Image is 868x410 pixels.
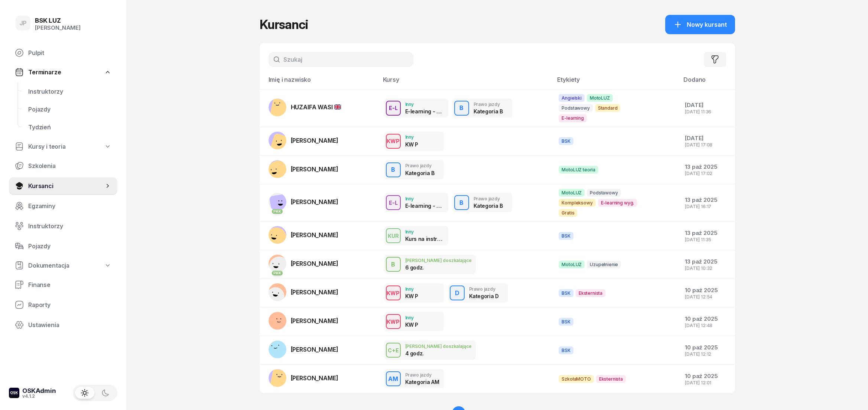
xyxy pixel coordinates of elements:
[405,229,444,234] div: Inny
[596,375,626,383] span: Eksternista
[559,166,598,174] span: MotoLUZ teoria
[28,124,111,131] span: Tydzień
[28,203,111,210] span: Egzaminy
[405,293,419,299] div: KW P
[384,136,403,146] div: KWP
[474,203,503,209] div: Kategoria B
[9,44,117,62] a: Pulpit
[685,380,729,385] div: [DATE] 12:01
[685,287,729,294] div: 10 paź 2025
[22,388,56,394] div: OSKAdmin
[456,198,466,208] div: B
[685,237,729,242] div: [DATE] 11:35
[272,209,283,214] div: PKK
[559,94,585,102] span: Angielski
[28,183,104,190] span: Kursanci
[260,18,308,31] h1: Kursanci
[559,114,586,122] span: E-learning
[35,17,81,24] div: BSK LUZ
[386,343,401,358] button: C+E
[28,301,111,309] span: Raporty
[9,157,117,175] a: Szkolenia
[679,76,735,90] th: Dodano
[405,258,472,263] div: [PERSON_NAME] doszkalające
[291,374,338,382] span: [PERSON_NAME]
[386,285,401,300] button: KWP
[269,52,413,67] input: Szukaj
[386,228,401,243] button: KUR
[28,162,111,170] span: Szkolenia
[576,289,605,297] span: Eksternista
[587,261,621,268] span: Uzupełnienie
[388,165,398,175] div: B
[9,138,117,155] a: Kursy i teoria
[665,15,735,34] button: Nowy kursant
[9,217,117,235] a: Instruktorzy
[28,49,111,57] span: Pulpit
[28,106,111,113] span: Pojazdy
[386,257,401,272] button: B
[456,103,466,113] div: B
[269,160,338,178] a: [PERSON_NAME]
[291,260,338,267] span: [PERSON_NAME]
[405,350,444,356] div: 4 godz.
[685,294,729,299] div: [DATE] 12:54
[685,171,729,176] div: [DATE] 17:02
[474,108,503,114] div: Kategoria B
[685,344,729,351] div: 10 paź 2025
[405,315,419,320] div: Inny
[587,94,613,102] span: MotoLUZ
[405,203,444,209] div: E-learning - 60 dni
[388,259,398,269] div: B
[685,316,729,322] div: 10 paź 2025
[559,346,573,354] span: BSK
[385,231,402,240] div: KUR
[685,204,729,209] div: [DATE] 16:17
[559,199,595,207] span: Kompleksowy
[386,195,401,210] button: E-L
[386,134,401,149] button: KWP
[386,314,401,329] button: KWP
[269,255,338,272] a: PKK[PERSON_NAME]
[553,76,679,90] th: Etykiety
[685,258,729,265] div: 13 paź 2025
[685,102,729,109] div: [DATE]
[260,76,378,90] th: Imię i nazwisko
[272,271,283,275] div: PKK
[28,88,111,95] span: Instruktorzy
[685,352,729,356] div: [DATE] 12:12
[9,276,117,294] a: Finanse
[405,287,419,291] div: Inny
[405,170,435,176] div: Kategoria B
[587,189,621,197] span: Podstawowy
[559,289,573,297] span: BSK
[685,142,729,147] div: [DATE] 17:08
[405,264,444,271] div: 6 godz.
[269,369,338,387] a: [PERSON_NAME]
[405,196,444,201] div: Inny
[28,281,111,288] span: Finanse
[454,195,469,210] button: B
[378,76,553,90] th: Kursy
[291,198,338,206] span: [PERSON_NAME]
[405,108,444,114] div: E-learning - 90 dni
[269,226,338,244] a: [PERSON_NAME]
[405,379,439,385] div: Kategoria AM
[386,198,401,207] div: E-L
[687,21,727,28] span: Nowy kursant
[559,104,592,112] span: Podstawowy
[291,165,338,173] span: [PERSON_NAME]
[269,193,338,211] a: PKK[PERSON_NAME]
[474,102,503,107] div: Prawo jazdy
[469,293,499,299] div: Kategoria D
[405,372,439,377] div: Prawo jazdy
[28,243,111,250] span: Pojazdy
[269,312,338,330] a: [PERSON_NAME]
[405,141,419,148] div: KW P
[385,374,401,384] div: AM
[450,285,465,300] button: D
[559,318,573,326] span: BSK
[9,316,117,334] a: Ustawienia
[291,346,338,353] span: [PERSON_NAME]
[35,25,81,31] div: [PERSON_NAME]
